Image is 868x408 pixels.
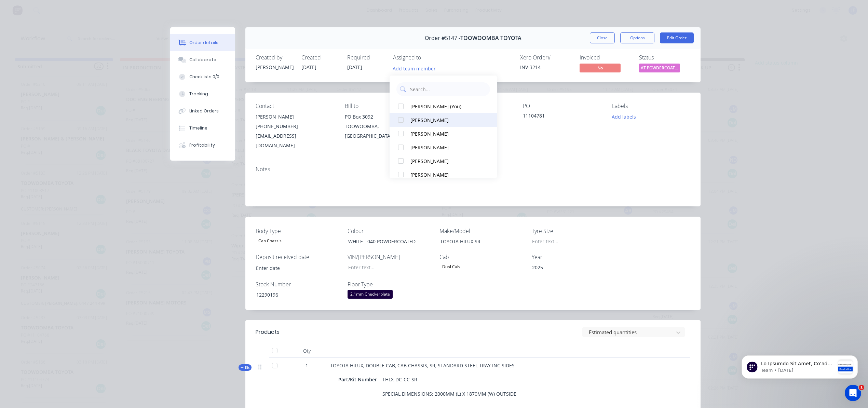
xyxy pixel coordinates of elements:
[241,365,249,370] span: Kit
[731,342,868,390] iframe: Intercom notifications message
[460,35,521,41] span: TOOWOOMBA TOYOTA
[330,362,515,369] span: TOYOTA HILUX, DOUBLE CAB, CAB CHASSIS, SR, STANDARD STEEL TRAY INC SIDES
[251,290,336,300] div: 12290196
[435,236,520,246] div: TOYOTA HILUX SR
[256,64,293,71] div: [PERSON_NAME]
[348,227,433,235] label: Colour
[301,54,339,61] div: Created
[348,253,433,261] label: VIN/[PERSON_NAME]
[345,122,423,141] div: TOOWOOMBA, [GEOGRAPHIC_DATA], 4350
[639,64,680,72] span: AT POWDERCOATER
[338,375,380,384] div: Part/Kit Number
[239,364,252,371] button: Kit
[390,99,497,113] button: [PERSON_NAME] (You)
[608,112,640,121] button: Add labels
[189,40,218,46] div: Order details
[348,280,433,288] label: Floor Type
[256,122,334,131] div: [PHONE_NUMBER]
[639,64,680,74] button: AT POWDERCOATER
[306,362,308,369] span: 1
[390,113,497,127] button: [PERSON_NAME]
[345,103,423,109] div: Bill to
[527,262,612,272] div: 2025
[410,117,483,124] div: [PERSON_NAME]
[347,64,362,70] span: [DATE]
[256,236,284,245] div: Cab Chassis
[189,108,219,114] div: Linked Orders
[301,64,316,70] span: [DATE]
[410,103,483,110] div: [PERSON_NAME] (You)
[256,253,341,261] label: Deposit received date
[345,112,423,141] div: PO Box 3092TOOWOOMBA, [GEOGRAPHIC_DATA], 4350
[286,344,327,358] div: Qty
[520,64,571,71] div: INV-3214
[620,32,654,43] button: Options
[348,290,393,299] div: 2.1mm Checkerplate
[343,236,428,246] div: WHITE - 040 POWDERCOATED
[170,103,235,120] button: Linked Orders
[390,127,497,140] button: [PERSON_NAME]
[256,328,280,336] div: Products
[439,227,525,235] label: Make/Model
[189,91,208,97] div: Tracking
[523,103,601,109] div: PO
[256,166,690,173] div: Notes
[859,385,864,390] span: 1
[170,34,235,51] button: Order details
[410,130,483,137] div: [PERSON_NAME]
[523,112,601,122] div: 11104781
[380,375,519,399] div: THLX-DC-CC-SR SPECIAL DIMENSIONS: 2000MM (L) X 1870MM (W) OUTSIDE
[347,54,385,61] div: Required
[189,74,219,80] div: Checklists 0/0
[251,263,336,273] input: Enter date
[532,253,617,261] label: Year
[393,54,461,61] div: Assigned to
[256,112,334,122] div: [PERSON_NAME]
[189,125,207,131] div: Timeline
[580,64,621,72] span: No
[410,171,483,178] div: [PERSON_NAME]
[410,158,483,165] div: [PERSON_NAME]
[170,68,235,85] button: Checklists 0/0
[439,253,525,261] label: Cab
[390,168,497,181] button: [PERSON_NAME]
[256,112,334,150] div: [PERSON_NAME][PHONE_NUMBER][EMAIL_ADDRESS][DOMAIN_NAME]
[580,54,631,61] div: Invoiced
[439,262,462,271] div: Dual Cab
[30,26,104,32] p: Message from Team, sent 3w ago
[256,54,293,61] div: Created by
[409,82,487,96] input: Search...
[189,57,216,63] div: Collaborate
[410,144,483,151] div: [PERSON_NAME]
[390,154,497,168] button: [PERSON_NAME]
[170,137,235,154] button: Profitability
[345,112,423,122] div: PO Box 3092
[393,64,439,73] button: Add team member
[189,142,215,148] div: Profitability
[170,85,235,103] button: Tracking
[170,51,235,68] button: Collaborate
[639,54,690,61] div: Status
[660,32,694,43] button: Edit Order
[520,54,571,61] div: Xero Order #
[590,32,615,43] button: Close
[389,64,439,73] button: Add team member
[532,227,617,235] label: Tyre Size
[845,385,861,401] iframe: Intercom live chat
[425,35,460,41] span: Order #5147 -
[390,140,497,154] button: [PERSON_NAME]
[256,103,334,109] div: Contact
[170,120,235,137] button: Timeline
[256,131,334,150] div: [EMAIL_ADDRESS][DOMAIN_NAME]
[612,103,690,109] div: Labels
[256,227,341,235] label: Body Type
[256,280,341,288] label: Stock Number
